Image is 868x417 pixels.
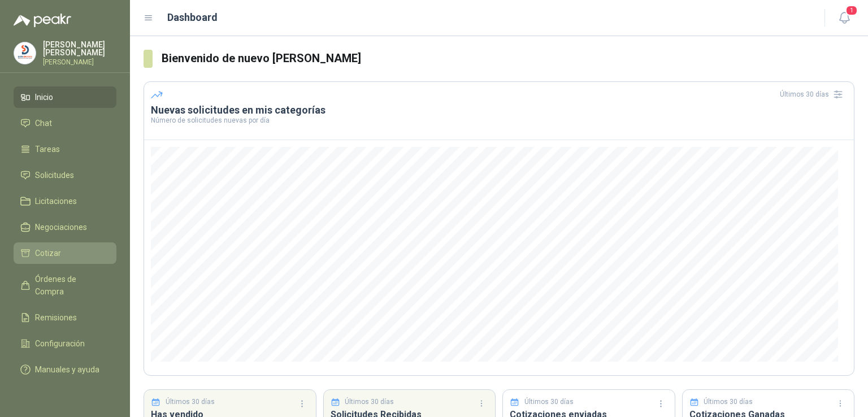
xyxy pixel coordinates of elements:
[35,143,60,155] span: Tareas
[14,359,116,380] a: Manuales y ayuda
[14,112,116,134] a: Chat
[35,273,106,298] span: Órdenes de Compra
[780,85,847,103] div: Últimos 30 días
[151,117,847,124] p: Número de solicitudes nuevas por día
[43,41,116,57] p: [PERSON_NAME] [PERSON_NAME]
[35,221,87,233] span: Negociaciones
[14,333,116,354] a: Configuración
[167,10,218,25] h1: Dashboard
[151,103,847,117] h3: Nuevas solicitudes en mis categorías
[162,50,854,67] h3: Bienvenido de nuevo [PERSON_NAME]
[14,307,116,328] a: Remisiones
[35,311,77,324] span: Remisiones
[834,8,854,28] button: 1
[345,397,394,407] p: Últimos 30 días
[14,268,116,302] a: Órdenes de Compra
[35,195,77,207] span: Licitaciones
[14,42,36,64] img: Company Logo
[524,397,574,407] p: Últimos 30 días
[43,59,116,66] p: [PERSON_NAME]
[35,337,85,350] span: Configuración
[35,169,74,181] span: Solicitudes
[14,14,71,27] img: Logo peakr
[35,247,61,259] span: Cotizar
[14,164,116,186] a: Solicitudes
[14,138,116,160] a: Tareas
[14,86,116,108] a: Inicio
[166,397,215,407] p: Últimos 30 días
[14,216,116,238] a: Negociaciones
[35,91,53,103] span: Inicio
[704,397,753,407] p: Últimos 30 días
[14,190,116,212] a: Licitaciones
[35,117,52,129] span: Chat
[35,363,99,376] span: Manuales y ayuda
[845,5,858,16] span: 1
[14,242,116,264] a: Cotizar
